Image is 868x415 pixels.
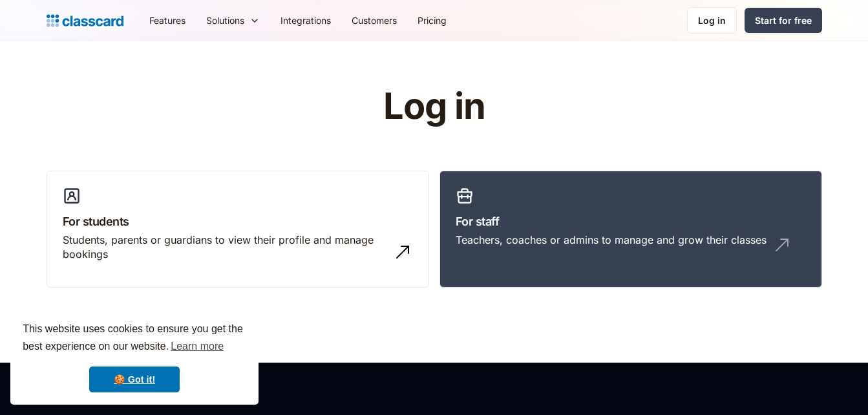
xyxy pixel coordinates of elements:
div: Teachers, coaches or admins to manage and grow their classes [456,233,767,247]
a: Customers [341,6,407,35]
div: Students, parents or guardians to view their profile and manage bookings [63,233,387,262]
h3: For students [63,213,413,230]
a: Features [139,6,196,35]
a: Log in [687,7,737,34]
div: cookieconsent [10,309,259,405]
a: dismiss cookie message [89,367,180,392]
a: Integrations [270,6,341,35]
h3: For staff [456,213,806,230]
a: For studentsStudents, parents or guardians to view their profile and manage bookings [47,171,429,288]
div: Solutions [196,6,270,35]
div: Solutions [206,14,244,27]
div: Start for free [755,14,812,27]
div: Log in [698,14,726,27]
a: For staffTeachers, coaches or admins to manage and grow their classes [439,171,822,288]
a: learn more about cookies [169,337,226,356]
a: Start for free [745,8,822,33]
span: This website uses cookies to ensure you get the best experience on our website. [23,321,246,356]
a: home [47,12,123,30]
a: Pricing [407,6,457,35]
h1: Log in [229,87,639,127]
